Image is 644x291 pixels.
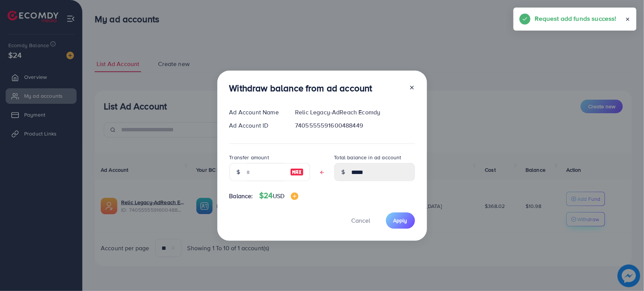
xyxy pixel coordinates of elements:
h4: $24 [259,191,298,200]
img: image [290,168,304,177]
h3: Withdraw balance from ad account [229,83,372,94]
label: Total balance in ad account [334,154,401,161]
label: Transfer amount [229,154,269,161]
span: Balance: [229,192,253,200]
div: Relic Legacy-AdReach Ecomdy [289,108,421,117]
button: Apply [386,212,415,229]
div: Ad Account ID [223,121,289,130]
img: image [291,192,298,200]
span: Apply [393,217,407,224]
span: Cancel [352,216,370,225]
button: Cancel [342,212,380,229]
div: 7405555591600488449 [289,121,421,130]
div: Ad Account Name [223,108,289,117]
span: USD [273,192,284,200]
h5: Request add funds success! [535,14,616,23]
